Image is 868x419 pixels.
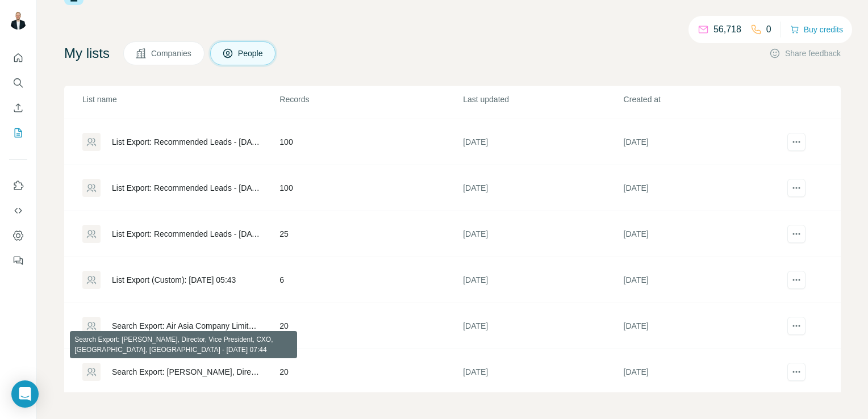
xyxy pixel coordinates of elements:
[279,349,462,395] td: 20
[462,211,623,257] td: [DATE]
[279,257,462,303] td: 6
[623,303,783,349] td: [DATE]
[790,22,843,37] button: Buy credits
[769,48,841,59] button: Share feedback
[151,48,193,59] span: Companies
[9,11,27,30] img: Avatar
[462,349,623,395] td: [DATE]
[82,94,278,105] p: List name
[9,73,27,93] button: Search
[9,48,27,68] button: Quick start
[787,225,806,243] button: actions
[11,380,39,408] div: Open Intercom Messenger
[623,211,783,257] td: [DATE]
[623,349,783,395] td: [DATE]
[713,23,741,36] p: 56,718
[9,98,27,118] button: Enrich CSV
[279,165,462,211] td: 100
[279,303,462,349] td: 20
[279,119,462,165] td: 100
[9,200,27,221] button: Use Surfe API
[9,250,27,271] button: Feedback
[112,136,260,148] div: List Export: Recommended Leads - [DATE] 07:29
[238,48,264,59] span: People
[787,179,806,197] button: actions
[279,94,462,105] p: Records
[462,119,623,165] td: [DATE]
[64,44,110,62] h4: My lists
[9,123,27,143] button: My lists
[462,303,623,349] td: [DATE]
[279,211,462,257] td: 25
[112,274,236,286] div: List Export (Custom): [DATE] 05:43
[112,228,260,240] div: List Export: Recommended Leads - [DATE] 04:57
[766,23,771,36] p: 0
[462,165,623,211] td: [DATE]
[624,94,783,105] p: Created at
[787,317,806,335] button: actions
[623,119,783,165] td: [DATE]
[112,320,260,332] div: Search Export: Air Asia Company Limited, Director, Vice President, CXO - [DATE] 04:55
[112,366,260,378] div: Search Export: [PERSON_NAME], Director, Vice President, CXO, [GEOGRAPHIC_DATA], [GEOGRAPHIC_DATA]...
[623,165,783,211] td: [DATE]
[9,175,27,196] button: Use Surfe on LinkedIn
[787,271,806,289] button: actions
[9,225,27,246] button: Dashboard
[462,257,623,303] td: [DATE]
[787,363,806,381] button: actions
[623,257,783,303] td: [DATE]
[787,133,806,151] button: actions
[112,182,260,194] div: List Export: Recommended Leads - [DATE] 04:58
[463,94,622,105] p: Last updated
